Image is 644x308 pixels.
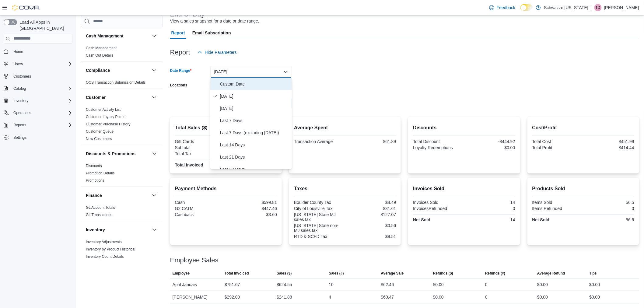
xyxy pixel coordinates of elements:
div: Cashback [175,212,225,217]
span: Custom Date [220,80,289,88]
span: Customers [13,74,31,79]
a: Cash Management [86,46,117,50]
div: $61.89 [346,139,396,144]
h3: Cash Management [86,33,124,39]
span: Inventory [13,98,28,103]
div: InvoicesRefunded [413,206,463,211]
a: Cash Out Details [86,53,114,58]
div: $0.56 [346,223,396,228]
button: Compliance [151,67,158,74]
button: Users [11,60,25,68]
h2: Products Sold [532,185,634,192]
div: $0.00 [433,281,444,288]
div: Transaction Average [294,139,344,144]
div: [PERSON_NAME] [170,291,222,303]
a: Customer Loyalty Points [86,115,125,119]
div: G2 CATM [175,206,225,211]
span: Customer Purchase History [86,122,131,127]
span: Sales (#) [329,271,344,276]
button: Operations [11,109,34,117]
span: Customers [11,72,72,80]
span: Employee [173,271,190,276]
button: Customers [1,72,75,81]
h3: Employee Sales [170,257,219,264]
div: 14 [465,217,515,222]
div: $60.47 [381,293,394,301]
strong: Net Sold [532,217,550,222]
div: Total Tax [175,151,225,156]
img: Cova [12,5,40,11]
h3: Finance [86,192,102,198]
span: TD [596,4,600,11]
div: Loyalty Redemptions [413,145,463,150]
h2: Cost/Profit [532,124,634,131]
span: Catalog [13,86,26,91]
div: 4 [329,293,331,301]
div: 0 [485,293,488,301]
div: $0.00 [537,281,548,288]
a: Promotions [86,178,104,183]
span: Reports [13,123,26,128]
button: Discounts & Promotions [86,151,149,157]
div: Total Discount [413,139,463,144]
div: 56.5 [584,217,634,222]
span: OCS Transaction Submission Details [86,80,146,85]
p: Schwazze [US_STATE] [544,4,588,11]
a: Customer Purchase History [86,122,131,126]
a: Customer Queue [86,129,114,134]
button: Inventory [151,226,158,233]
div: $0.00 [537,293,548,301]
span: Users [11,60,72,68]
span: New Customers [86,136,112,141]
div: Items Sold [532,200,582,205]
div: $62.46 [381,281,394,288]
div: [US_STATE] State non-MJ sales tax [294,223,344,233]
div: 0 [465,206,515,211]
div: $292.00 [225,293,240,301]
span: Discounts [86,163,102,168]
span: Inventory Adjustments [86,240,122,244]
span: Last 21 Days [220,153,289,161]
h3: Inventory [86,227,105,233]
button: Discounts & Promotions [151,150,158,157]
span: Report [171,27,185,39]
h3: Customer [86,94,106,100]
span: Total Invoiced [225,271,249,276]
span: Refunds (#) [485,271,505,276]
span: Cash Out Details [86,53,114,58]
h2: Taxes [294,185,396,192]
a: GL Account Totals [86,205,115,210]
span: Operations [11,109,72,117]
div: $751.67 [225,281,240,288]
div: Invoices Sold [413,200,463,205]
a: Inventory Adjustments [86,240,122,244]
span: Load All Apps in [GEOGRAPHIC_DATA] [17,19,72,31]
button: Inventory [1,96,75,105]
div: $127.07 [346,212,396,217]
div: Thomas Diperna [594,4,602,11]
h2: Average Spent [294,124,396,131]
span: Promotions [86,178,104,183]
a: Promotion Details [86,171,115,175]
span: Settings [11,134,72,141]
div: $447.46 [227,206,277,211]
a: Inventory Count Details [86,254,124,259]
h2: Total Sales ($) [175,124,277,131]
div: Total Profit [532,145,582,150]
button: [DATE] [210,66,292,78]
span: Average Sale [381,271,404,276]
div: Cash [175,200,225,205]
div: 14 [465,200,515,205]
span: Average Refund [537,271,565,276]
span: Operations [13,110,31,115]
div: Cash Management [81,44,163,61]
span: Sales ($) [277,271,292,276]
strong: Net Sold [413,217,430,222]
button: Hide Parameters [195,46,239,58]
div: City of Louisville Tax [294,206,344,211]
span: Dark Mode [520,11,521,11]
button: Reports [11,121,29,129]
div: [US_STATE] State MJ sales tax [294,212,344,222]
h2: Payment Methods [175,185,277,192]
div: Subtotal [175,145,225,150]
